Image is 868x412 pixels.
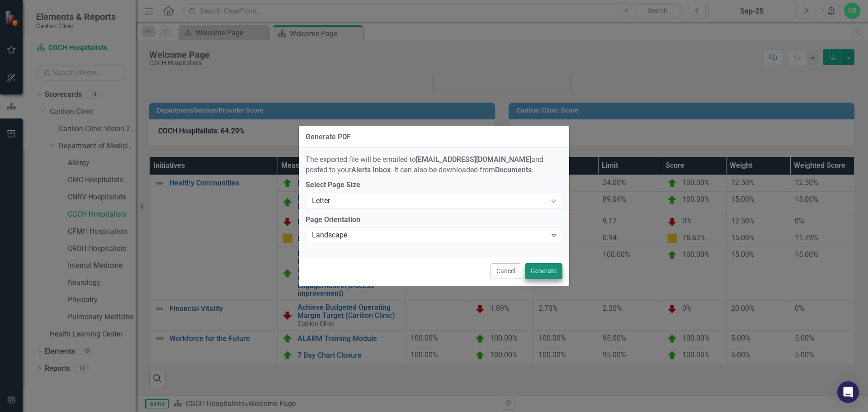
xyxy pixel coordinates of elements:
div: Generate PDF [306,133,351,141]
div: Landscape [312,230,547,241]
div: Open Intercom Messenger [837,381,859,403]
strong: Documents [495,166,532,174]
strong: Alerts Inbox [351,166,391,174]
label: Select Page Size [306,180,562,190]
strong: [EMAIL_ADDRESS][DOMAIN_NAME] [416,155,531,164]
button: Generate [525,263,562,279]
label: Page Orientation [306,215,562,225]
div: Letter [312,195,547,206]
button: Cancel [491,263,521,279]
span: The exported file will be emailed to and posted to your . It can also be downloaded from . [306,155,543,174]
